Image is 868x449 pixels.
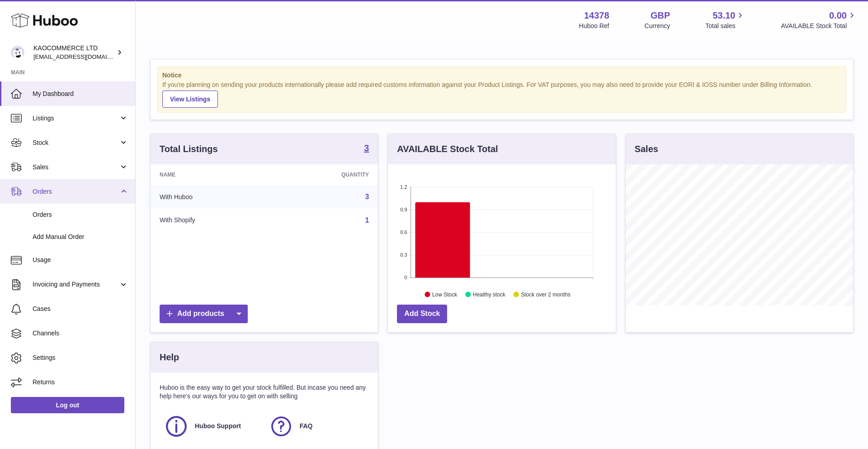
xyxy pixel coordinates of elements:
[160,143,218,155] h3: Total Listings
[195,422,241,430] span: Huboo Support
[300,422,313,430] span: FAQ
[365,216,369,224] a: 1
[781,10,857,30] a: 0.00 AVAILABLE Stock Total
[579,22,609,30] div: Huboo Ref
[401,229,407,235] text: 0.6
[151,164,273,185] th: Name
[401,184,407,190] text: 1.2
[33,163,119,172] span: Sales
[33,305,128,313] span: Cases
[162,91,218,108] a: View Listings
[33,353,128,362] span: Settings
[521,291,571,297] text: Stock over 2 months
[829,10,847,22] span: 0.00
[151,209,273,232] td: With Shopify
[33,187,119,196] span: Orders
[11,397,124,413] a: Log out
[473,291,506,297] text: Healthy stock
[164,414,260,439] a: Huboo Support
[365,193,369,201] a: 3
[162,81,841,108] div: If you're planning on sending your products internationally please add required customs informati...
[273,164,378,185] th: Quantity
[401,252,407,258] text: 0.3
[705,10,745,30] a: 53.10 Total sales
[432,291,458,297] text: Low Stock
[160,305,248,323] a: Add products
[712,10,735,22] span: 53.10
[401,207,407,212] text: 0.9
[364,143,369,154] a: 3
[651,10,670,22] strong: GBP
[11,46,24,59] img: hello@lunera.co.uk
[705,22,745,30] span: Total sales
[160,351,179,363] h3: Help
[160,383,369,401] p: Huboo is the easy way to get your stock fulfilled. But incase you need any help here's our ways f...
[33,233,128,241] span: Add Manual Order
[781,22,857,30] span: AVAILABLE Stock Total
[364,143,369,153] strong: 3
[33,139,119,147] span: Stock
[151,185,273,209] td: With Huboo
[33,280,119,289] span: Invoicing and Payments
[162,71,841,80] strong: Notice
[33,90,128,98] span: My Dashboard
[33,44,115,61] div: KAOCOMMERCE LTD
[584,10,609,22] strong: 14378
[33,329,128,338] span: Channels
[397,143,498,155] h3: AVAILABLE Stock Total
[33,114,119,123] span: Listings
[397,305,447,323] a: Add Stock
[33,378,128,387] span: Returns
[645,22,670,30] div: Currency
[33,210,128,219] span: Orders
[635,143,658,155] h3: Sales
[269,414,365,439] a: FAQ
[33,53,133,60] span: [EMAIL_ADDRESS][DOMAIN_NAME]
[405,275,407,280] text: 0
[33,256,128,264] span: Usage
